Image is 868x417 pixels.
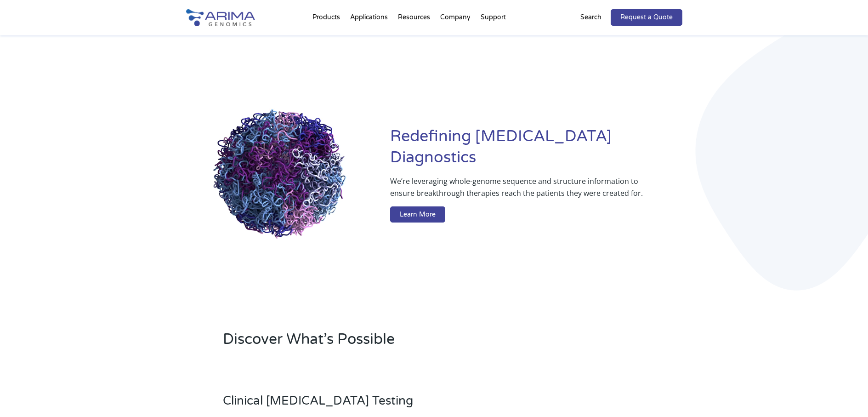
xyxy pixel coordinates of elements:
[580,11,601,23] p: Search
[186,9,255,26] img: Arima-Genomics-logo
[390,175,645,206] p: We’re leveraging whole-genome sequence and structure information to ensure breakthrough therapies...
[611,9,682,26] a: Request a Quote
[390,206,445,223] a: Learn More
[223,394,473,415] h3: Clinical [MEDICAL_DATA] Testing
[223,329,551,357] h2: Discover What’s Possible
[390,126,682,175] h1: Redefining [MEDICAL_DATA] Diagnostics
